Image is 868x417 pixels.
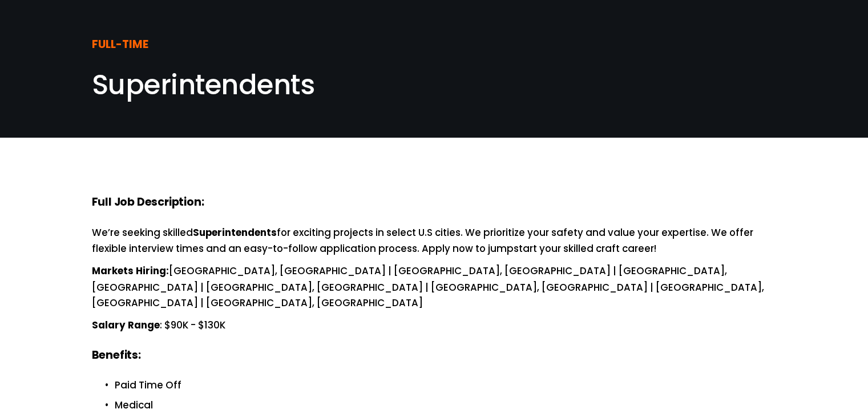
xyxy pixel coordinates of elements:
p: [GEOGRAPHIC_DATA], [GEOGRAPHIC_DATA] | [GEOGRAPHIC_DATA], [GEOGRAPHIC_DATA] | [GEOGRAPHIC_DATA], ... [92,263,777,311]
strong: Salary Range [92,318,160,334]
strong: Benefits: [92,347,141,366]
strong: Superintendents [193,225,277,242]
strong: Full Job Description: [92,194,204,212]
p: : $90K - $130K [92,318,777,334]
p: Medical [115,398,777,413]
span: Superintendents [92,66,315,104]
strong: FULL-TIME [92,36,148,55]
p: Paid Time Off [115,378,777,393]
strong: Markets Hiring: [92,263,169,280]
p: We’re seeking skilled for exciting projects in select U.S cities. We prioritize your safety and v... [92,225,777,257]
